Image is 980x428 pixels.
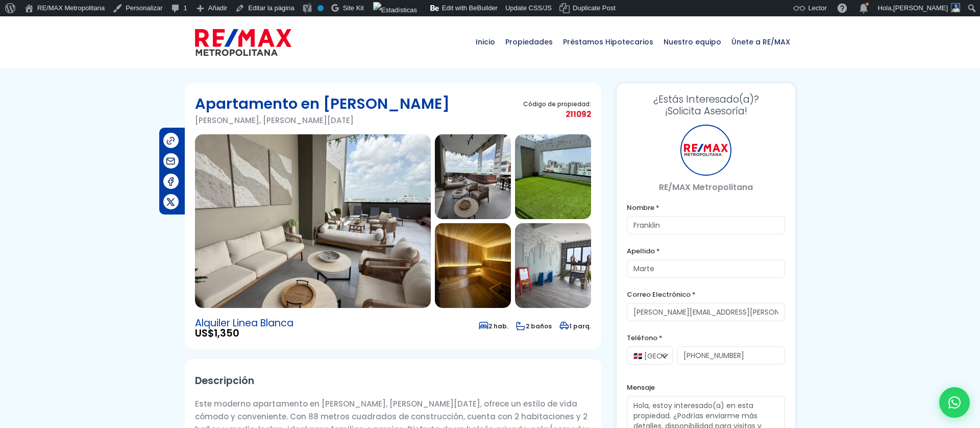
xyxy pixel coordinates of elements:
[559,322,591,330] span: 1 parq.
[658,16,726,67] a: Nuestro equipo
[627,331,785,344] label: Teléfono *
[165,176,176,187] img: Compartir
[627,181,785,194] p: RE/MAX Metropolitana
[195,27,291,58] img: remax-metropolitana-logo
[500,27,558,57] span: Propiedades
[195,93,450,114] h1: Apartamento en [PERSON_NAME]
[515,134,591,219] img: Apartamento en Evaristo Morales
[195,114,450,127] p: [PERSON_NAME], [PERSON_NAME][DATE]
[726,27,795,57] span: Únete a RE/MAX
[726,16,795,67] a: Únete a RE/MAX
[343,4,364,12] span: Site Kit
[500,16,558,67] a: Propiedades
[165,197,176,207] img: Compartir
[195,16,291,67] a: RE/MAX Metropolitana
[435,223,511,308] img: Apartamento en Evaristo Morales
[471,16,500,67] a: Inicio
[627,245,785,257] label: Apellido *
[373,2,417,18] img: Visitas de 48 horas. Haz clic para ver más estadísticas del sitio.
[627,288,785,301] label: Correo Electrónico *
[523,108,591,121] span: 211092
[479,322,508,330] span: 2 hab.
[195,328,293,339] span: US$
[680,125,731,176] div: RE/MAX Metropolitana
[435,134,511,219] img: Apartamento en Evaristo Morales
[317,5,324,11] div: No indexar
[195,318,293,328] span: Alquiler Linea Blanca
[471,27,500,57] span: Inicio
[165,156,176,167] img: Compartir
[893,4,948,12] span: [PERSON_NAME]
[165,135,176,146] img: Compartir
[195,369,591,392] h2: Descripción
[523,100,591,108] span: Código de propiedad:
[627,201,785,214] label: Nombre *
[677,346,785,365] input: 123-456-7890
[627,381,785,394] label: Mensaje
[515,223,591,308] img: Apartamento en Evaristo Morales
[558,16,658,67] a: Préstamos Hipotecarios
[658,27,726,57] span: Nuestro equipo
[214,326,239,340] span: 1,350
[558,27,658,57] span: Préstamos Hipotecarios
[627,93,785,117] h3: ¡Solicita Asesoría!
[627,93,785,105] span: ¿Estás Interesado(a)?
[516,322,552,330] span: 2 baños
[195,134,431,308] img: Apartamento en Evaristo Morales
